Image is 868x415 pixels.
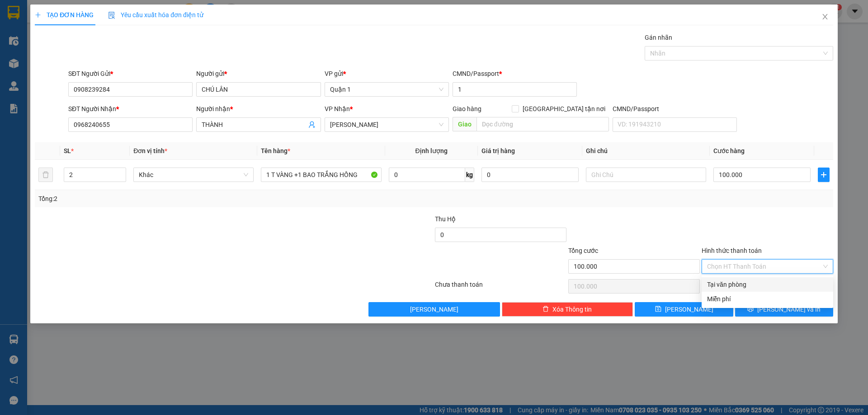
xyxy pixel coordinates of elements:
div: Tổng: 2 [38,194,335,204]
div: Người nhận [196,104,321,114]
button: Close [812,5,838,30]
span: [PERSON_NAME] và In [757,304,821,314]
button: [PERSON_NAME] [368,302,500,317]
span: SL [64,147,71,154]
label: Gán nhãn [645,34,672,41]
span: Thu Hộ [435,215,456,223]
input: Dọc đường [476,117,609,131]
span: TẠO ĐƠN HÀNG [35,11,94,19]
div: CMND/Passport [613,104,737,114]
span: Giao [453,117,476,131]
input: 0 [481,168,579,182]
span: Tên hàng [261,147,290,154]
button: plus [818,168,830,182]
span: Giá trị hàng [481,147,515,154]
div: Chưa thanh toán [434,280,567,295]
button: delete [38,168,53,182]
span: user-add [308,121,316,128]
div: VP gửi [325,69,449,79]
div: SĐT Người Nhận [68,104,193,114]
span: Yêu cầu xuất hóa đơn điện tử [108,11,203,19]
span: close [821,13,829,20]
span: Đơn vị tính [133,147,167,154]
div: Miễn phí [707,294,828,304]
button: deleteXóa Thông tin [502,302,633,317]
div: SĐT Người Gửi [68,69,193,79]
th: Ghi chú [582,142,710,160]
button: printer[PERSON_NAME] và In [735,302,833,317]
div: Người gửi [196,69,321,79]
span: Lê Hồng Phong [330,118,443,131]
label: Hình thức thanh toán [702,247,762,254]
span: Cước hàng [713,147,745,154]
button: save[PERSON_NAME] [635,302,733,317]
span: Quận 1 [330,83,443,96]
span: Giao hàng [453,105,481,112]
img: icon [108,12,115,19]
span: kg [465,168,474,182]
span: [PERSON_NAME] [410,304,458,314]
span: plus [35,12,41,18]
span: delete [542,306,549,313]
span: Tổng cước [568,247,598,254]
span: plus [818,171,829,178]
input: VD: Bàn, Ghế [261,168,381,182]
span: Định lượng [415,147,448,154]
div: CMND/Passport [453,69,577,79]
span: [PERSON_NAME] [665,304,713,314]
span: printer [747,306,754,313]
span: VP Nhận [325,105,350,112]
input: Ghi Chú [586,168,706,182]
div: Tại văn phòng [707,280,828,289]
span: Xóa Thông tin [552,304,592,314]
span: [GEOGRAPHIC_DATA] tận nơi [519,104,609,114]
span: save [655,306,661,313]
span: Khác [139,168,248,182]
